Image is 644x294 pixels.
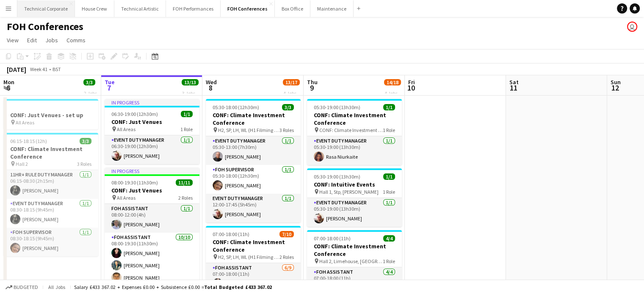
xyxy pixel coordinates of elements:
div: In progress [105,168,199,174]
h3: CONF: Climate Investment Conference [307,111,402,126]
a: Jobs [42,35,61,46]
span: 7/10 [279,231,294,237]
span: 06:15-18:15 (12h) [10,138,47,144]
div: 4 Jobs [384,86,401,93]
a: Edit [24,35,40,46]
h1: FOH Conferences [7,20,83,33]
span: 10 [407,83,415,93]
span: 3/3 [282,104,294,110]
span: Hall 2, Limehouse, [GEOGRAPHIC_DATA] [319,258,383,264]
span: 12 [609,83,621,93]
span: 1 Role [383,258,395,264]
app-job-card: 05:30-19:00 (13h30m)1/1CONF: Intuitive Events Hall 1, Stp, [PERSON_NAME]1 RoleEvent Duty Manager1... [307,168,402,227]
span: Thu [307,78,318,86]
button: Technical Corporate [17,0,75,17]
app-card-role: Event Duty Manager1/112:00-17:45 (5h45m)[PERSON_NAME] [206,194,301,223]
h3: CONF: Just Venues [105,118,199,126]
span: 6 [2,83,14,93]
span: 3/3 [80,138,91,144]
app-job-card: 05:30-18:00 (12h30m)3/3CONF: Climate Investment Conference H2, SP, LH, WL (H1 Filming only)3 Role... [206,99,301,223]
span: Fri [408,78,415,86]
button: Maintenance [310,0,354,17]
app-job-card: In progress06:30-19:00 (12h30m)1/1CONF: Just Venues All Areas1 RoleEvent Duty Manager1/106:30-19:... [105,99,199,164]
span: 3/3 [83,79,95,85]
button: House Crew [75,0,114,17]
button: Box Office [275,0,310,17]
span: CONF: Climate Investment Conference [319,127,383,133]
span: H2, SP, LH, WL (H1 Filming only) [218,127,279,133]
span: 1 Role [383,189,395,195]
app-job-card: CONF: Just Venues - set up All Areas [3,99,98,129]
span: 2 Roles [279,254,294,260]
span: All Areas [117,126,135,132]
span: 13/17 [283,79,300,85]
h3: CONF: Climate Investment Conference [206,111,301,126]
h3: CONF: Climate Investment Conference [3,145,98,160]
button: FOH Performances [166,0,221,17]
button: Technical Artistic [114,0,166,17]
app-job-card: 06:15-18:15 (12h)3/3CONF: Climate Investment Conference Hall 23 Roles11hr+ Rule Duty Manager1/106... [3,133,98,256]
span: H2, SP, LH, WL (H1 Filming only) [218,254,279,260]
app-card-role: FOH Supervisor1/105:30-18:00 (12h30m)[PERSON_NAME] [206,165,301,194]
span: 05:30-19:00 (13h30m) [314,173,360,180]
span: Comms [66,36,86,44]
span: 07:00-18:00 (11h) [213,231,249,237]
span: All Areas [16,119,34,126]
span: 13/13 [182,79,199,85]
span: 11/11 [176,179,193,186]
span: 06:30-19:00 (12h30m) [111,111,158,117]
span: 11 [508,83,519,93]
app-card-role: Event Duty Manager1/108:30-18:15 (9h45m)[PERSON_NAME] [3,199,98,228]
span: View [7,36,19,44]
span: Jobs [45,36,58,44]
span: Budgeted [14,284,38,290]
app-card-role: FOH Supervisor1/108:30-18:15 (9h45m)[PERSON_NAME] [3,228,98,256]
span: All jobs [47,284,67,290]
div: BST [53,66,61,72]
a: View [3,35,22,46]
span: Wed [206,78,217,86]
div: 3 Jobs [182,86,198,93]
h3: CONF: Climate Investment Conference [206,238,301,253]
button: FOH Conferences [221,0,275,17]
app-card-role: Event Duty Manager1/105:30-19:00 (13h30m)[PERSON_NAME] [307,198,402,227]
span: All Areas [117,195,135,201]
span: Hall 2 [16,161,28,167]
span: 1 Role [383,127,395,133]
app-job-card: In progress08:00-19:30 (11h30m)11/11CONF: Just Venues All Areas2 RolesFOH Assistant1/108:00-12:00... [105,168,199,293]
span: Sun [611,78,621,86]
app-card-role: Event Duty Manager1/106:30-19:00 (12h30m)[PERSON_NAME] [105,135,199,164]
span: Week 41 [28,66,49,72]
span: Mon [3,78,14,86]
span: 9 [306,83,318,93]
app-card-role: Event Duty Manager1/105:30-19:00 (13h30m)Rasa Niurkaite [307,136,402,165]
h3: CONF: Climate Investment Conference [307,242,402,258]
button: Budgeted [4,283,39,292]
app-card-role: FOH Assistant1/108:00-12:00 (4h)[PERSON_NAME] [105,204,199,233]
span: Total Budgeted £433 367.02 [204,284,272,290]
span: Sat [509,78,519,86]
div: [DATE] [7,65,26,74]
span: 07:00-18:00 (11h) [314,235,351,242]
h3: CONF: Just Venues - set up [3,111,98,119]
div: 2 Jobs [84,86,97,93]
span: 14/18 [384,79,401,85]
span: 7 [103,83,115,93]
app-job-card: 05:30-19:00 (13h30m)1/1CONF: Climate Investment Conference CONF: Climate Investment Conference1 R... [307,99,402,165]
span: 3 Roles [77,161,91,167]
span: 1/1 [383,173,395,180]
span: 8 [205,83,217,93]
a: Comms [63,35,89,46]
span: 4/4 [383,235,395,242]
span: 05:30-18:00 (12h30m) [213,104,259,110]
h3: CONF: Just Venues [105,187,199,194]
span: 3 Roles [279,127,294,133]
app-card-role: 11hr+ Rule Duty Manager1/106:15-08:30 (2h15m)[PERSON_NAME] [3,170,98,199]
span: Edit [27,36,37,44]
